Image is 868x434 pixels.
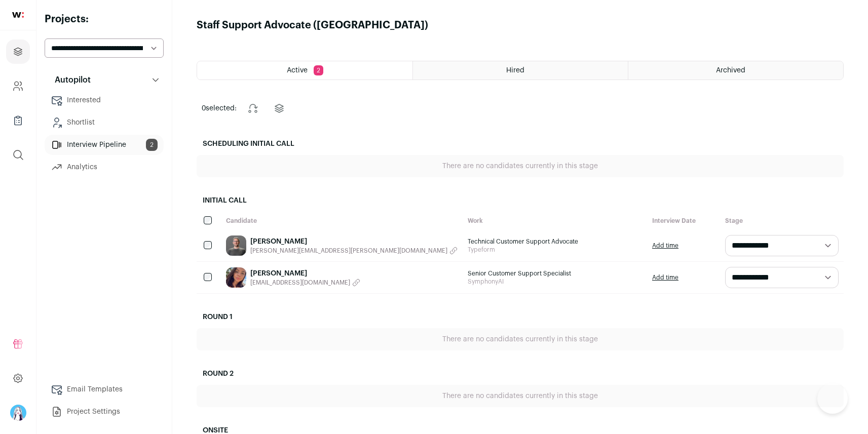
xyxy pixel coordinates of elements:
[146,139,158,151] span: 2
[652,242,678,250] a: Add time
[468,246,642,254] span: Typeform
[45,135,164,155] a: Interview Pipeline2
[45,112,164,133] a: Shortlist
[197,328,844,350] div: There are no candidates currently in this stage
[716,67,745,74] span: Archived
[45,157,164,177] a: Analytics
[6,74,30,98] a: Company and ATS Settings
[652,273,678,282] a: Add time
[45,402,164,422] a: Project Settings
[197,133,844,155] h2: Scheduling Initial Call
[6,108,30,133] a: Company Lists
[468,238,642,246] span: Technical Customer Support Advocate
[12,12,24,18] img: wellfound-shorthand-0d5821cbd27db2630d0214b213865d53afaa358527fdda9d0ea32b1df1b89c2c.svg
[197,18,428,32] h1: Staff Support Advocate ([GEOGRAPHIC_DATA])
[197,385,844,407] div: There are no candidates currently in this stage
[10,405,26,421] button: Open dropdown
[250,247,458,255] button: [PERSON_NAME][EMAIL_ADDRESS][PERSON_NAME][DOMAIN_NAME]
[250,236,458,247] a: [PERSON_NAME]
[250,279,360,287] button: [EMAIL_ADDRESS][DOMAIN_NAME]
[647,212,720,230] div: Interview Date
[463,212,647,230] div: Work
[45,90,164,110] a: Interested
[197,155,844,177] div: There are no candidates currently in this stage
[468,269,642,278] span: Senior Customer Support Specialist
[817,383,848,414] iframe: Help Scout Beacon - Open
[45,12,164,26] h2: Projects:
[197,306,844,328] h2: Round 1
[226,267,246,288] img: f5cf1eb322e01e3acca9fe4782e14ef75e451c71d2afc94f8409dbd3b5b7134b
[241,96,265,121] button: Change stage
[221,212,463,230] div: Candidate
[413,61,628,80] a: Hired
[250,268,360,279] a: [PERSON_NAME]
[250,247,447,255] span: [PERSON_NAME][EMAIL_ADDRESS][PERSON_NAME][DOMAIN_NAME]
[314,65,323,75] span: 2
[49,74,91,86] p: Autopilot
[45,379,164,400] a: Email Templates
[628,61,843,80] a: Archived
[720,212,844,230] div: Stage
[197,363,844,385] h2: Round 2
[506,67,524,74] span: Hired
[226,235,246,256] img: 3b0f4f14962da73d8a93cd66c9532ebff7e0d224894690a8ae2e3f301b08aec3
[468,278,642,286] span: SymphonyAI
[250,279,350,287] span: [EMAIL_ADDRESS][DOMAIN_NAME]
[202,103,237,113] span: selected:
[287,67,308,74] span: Active
[197,189,844,212] h2: Initial Call
[202,105,206,112] span: 0
[45,70,164,90] button: Autopilot
[6,40,30,64] a: Projects
[10,405,26,421] img: 17519023-medium_jpg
